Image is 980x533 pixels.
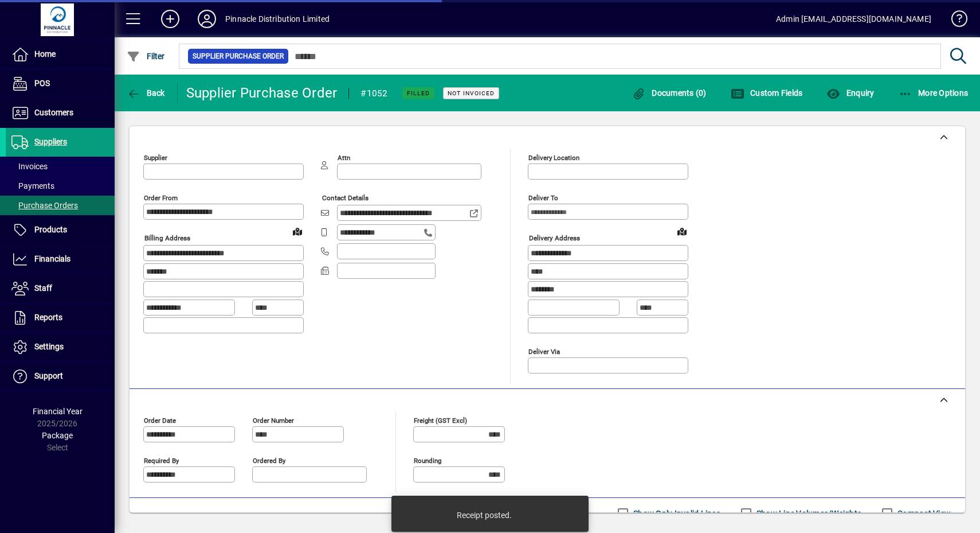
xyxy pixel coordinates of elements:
[11,201,78,210] span: Purchase Orders
[457,509,512,521] div: Receipt posted.
[152,9,189,29] button: Add
[360,84,387,103] div: #1052
[144,154,167,162] mat-label: Supplier
[253,416,294,424] mat-label: Order number
[631,508,720,519] label: Show Only Invalid Lines
[124,46,168,67] button: Filter
[34,283,52,293] span: Staff
[896,83,971,103] button: More Options
[6,333,115,361] a: Settings
[42,431,73,440] span: Package
[144,416,176,424] mat-label: Order date
[11,181,54,190] span: Payments
[776,10,931,28] div: Admin [EMAIL_ADDRESS][DOMAIN_NAME]
[6,157,115,176] a: Invoices
[731,88,803,98] span: Custom Fields
[6,69,115,98] a: POS
[414,456,441,464] mat-label: Rounding
[225,10,330,28] div: Pinnacle Distribution Limited
[34,137,67,146] span: Suppliers
[338,154,350,162] mat-label: Attn
[288,222,307,240] a: View on map
[528,194,558,202] mat-label: Deliver To
[528,347,560,355] mat-label: Deliver via
[33,407,83,416] span: Financial Year
[826,88,874,98] span: Enquiry
[629,83,709,103] button: Documents (0)
[144,456,179,464] mat-label: Required by
[6,274,115,303] a: Staff
[34,108,73,117] span: Customers
[528,154,579,162] mat-label: Delivery Location
[6,99,115,127] a: Customers
[895,508,951,519] label: Compact View
[11,162,48,171] span: Invoices
[6,40,115,69] a: Home
[414,416,467,424] mat-label: Freight (GST excl)
[6,304,115,332] a: Reports
[448,90,495,97] span: Not Invoiced
[34,225,67,234] span: Products
[124,83,168,103] button: Back
[186,84,338,102] div: Supplier Purchase Order
[6,245,115,274] a: Financials
[6,196,115,215] a: Purchase Orders
[6,362,115,391] a: Support
[407,90,430,97] span: Filled
[127,52,165,61] span: Filter
[115,83,178,103] app-page-header-button: Back
[34,49,56,59] span: Home
[253,456,285,464] mat-label: Ordered by
[943,2,966,40] a: Knowledge Base
[34,371,63,380] span: Support
[34,79,50,88] span: POS
[6,216,115,244] a: Products
[193,50,284,62] span: Supplier Purchase Order
[127,88,165,98] span: Back
[144,194,178,202] mat-label: Order from
[824,83,877,103] button: Enquiry
[34,313,62,322] span: Reports
[632,88,707,98] span: Documents (0)
[34,342,64,351] span: Settings
[899,88,969,98] span: More Options
[754,508,861,519] label: Show Line Volumes/Weights
[728,83,806,103] button: Custom Fields
[673,222,691,240] a: View on map
[6,176,115,196] a: Payments
[189,9,225,29] button: Profile
[34,254,70,263] span: Financials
